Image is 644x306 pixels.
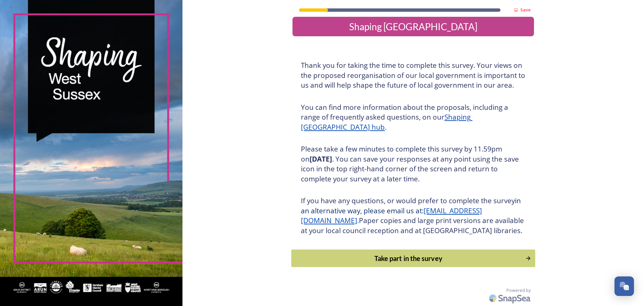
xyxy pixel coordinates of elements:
h3: Thank you for taking the time to complete this survey. Your views on the proposed reorganisation ... [301,60,526,90]
div: Shaping [GEOGRAPHIC_DATA] [295,19,531,34]
h3: Please take a few minutes to complete this survey by 11.59pm on . You can save your responses at ... [301,144,526,184]
button: Continue [291,250,535,267]
div: Take part in the survey [295,253,522,263]
button: Open Chat [614,276,634,296]
span: Powered by [506,287,531,294]
a: Shaping [GEOGRAPHIC_DATA] hub [301,112,472,132]
strong: Save [520,7,531,13]
h3: If you have any questions, or would prefer to complete the survey Paper copies and large print ve... [301,196,526,235]
h3: You can find more information about the proposals, including a range of frequently asked question... [301,102,526,132]
a: [EMAIL_ADDRESS][DOMAIN_NAME] [301,206,482,225]
strong: [DATE] [310,154,332,164]
span: in an alternative way, please email us at: [301,196,523,215]
span: . [357,216,359,225]
img: SnapSea Logo [487,290,534,306]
